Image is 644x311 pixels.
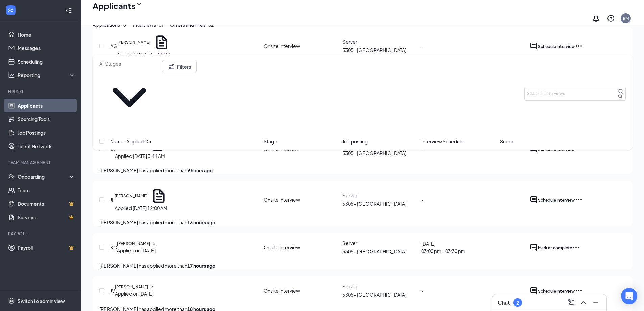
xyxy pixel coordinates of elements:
[530,243,538,251] svg: ActiveChat
[115,193,148,199] h5: [PERSON_NAME]
[115,204,167,212] div: Applied [DATE] 12:00 AM
[342,200,417,207] p: 5305 - [GEOGRAPHIC_DATA]
[567,298,575,307] svg: ComposeMessage
[575,287,583,295] svg: Ellipses
[618,89,623,94] svg: MagnifyingGlass
[621,288,637,304] div: Open Intercom Messenger
[579,298,588,307] svg: ChevronUp
[8,173,15,180] svg: UserCheck
[342,138,368,145] span: Job posting
[342,248,417,255] p: 5305 - [GEOGRAPHIC_DATA]
[110,196,115,203] div: JF
[566,297,577,308] button: ComposeMessage
[421,247,466,255] span: 03:00 pm - 03:30 pm
[7,7,14,14] svg: WorkstreamLogo
[18,55,75,68] a: Scheduling
[498,299,510,306] h3: Chat
[115,290,153,297] div: Applied on [DATE]
[18,139,75,153] a: Talent Network
[538,243,572,251] button: Mark as complete
[187,219,215,225] b: 13 hours ago
[264,138,277,145] span: Stage
[110,287,115,294] div: JV
[524,87,626,101] input: Search in interviews
[421,240,466,255] div: [DATE]
[8,89,74,94] div: Hiring
[500,138,514,145] span: Score
[168,63,176,71] svg: Filter
[516,300,519,306] div: 2
[99,262,626,269] p: [PERSON_NAME] has applied more than .
[592,298,600,307] svg: Minimize
[590,297,601,308] button: Minimize
[18,28,75,41] a: Home
[623,16,629,21] div: 5M
[8,297,15,304] svg: Settings
[8,231,74,237] div: Payroll
[572,243,580,251] svg: Ellipses
[264,287,300,294] div: Onsite Interview
[18,297,65,304] div: Switch to admin view
[342,283,357,289] span: Server
[65,7,72,14] svg: Collapse
[18,112,75,126] a: Sourcing Tools
[99,219,626,226] p: [PERSON_NAME] has applied more than .
[538,196,575,204] button: Schedule interview
[18,99,75,112] a: Applicants
[110,244,117,251] div: KC
[187,263,215,269] b: 17 hours ago
[264,244,300,251] div: Onsite Interview
[538,289,575,294] span: Schedule interview
[18,173,70,180] div: Onboarding
[575,196,583,204] svg: Ellipses
[18,241,75,254] a: PayrollCrown
[530,287,538,295] svg: ActiveChat
[18,197,75,210] a: DocumentsCrown
[153,242,156,245] svg: Document
[538,287,575,295] button: Schedule interview
[421,288,424,294] span: -
[18,210,75,224] a: SurveysCrown
[99,67,159,127] svg: ChevronDown
[342,291,417,298] p: 5305 - [GEOGRAPHIC_DATA]
[538,198,575,203] span: Schedule interview
[117,241,150,247] h5: [PERSON_NAME]
[530,196,538,204] svg: ActiveChat
[592,14,600,22] svg: Notifications
[538,245,572,250] span: Mark as complete
[8,160,74,165] div: Team Management
[18,72,76,79] div: Reporting
[18,41,75,55] a: Messages
[187,167,213,173] b: 9 hours ago
[607,14,615,22] svg: QuestionInfo
[18,126,75,139] a: Job Postings
[110,138,151,145] span: Name · Applied On
[150,187,167,204] svg: Document
[8,72,15,79] svg: Analysis
[421,197,424,203] span: -
[162,60,197,73] button: Filter Filters
[578,297,589,308] button: ChevronUp
[421,138,464,145] span: Interview Schedule
[342,192,357,198] span: Server
[264,196,300,203] div: Onsite Interview
[151,286,153,288] svg: Document
[115,284,148,290] h5: [PERSON_NAME]
[117,247,156,254] div: Applied on [DATE]
[99,166,626,174] p: [PERSON_NAME] has applied more than .
[342,240,357,246] span: Server
[99,60,159,67] input: All Stages
[18,183,75,197] a: Team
